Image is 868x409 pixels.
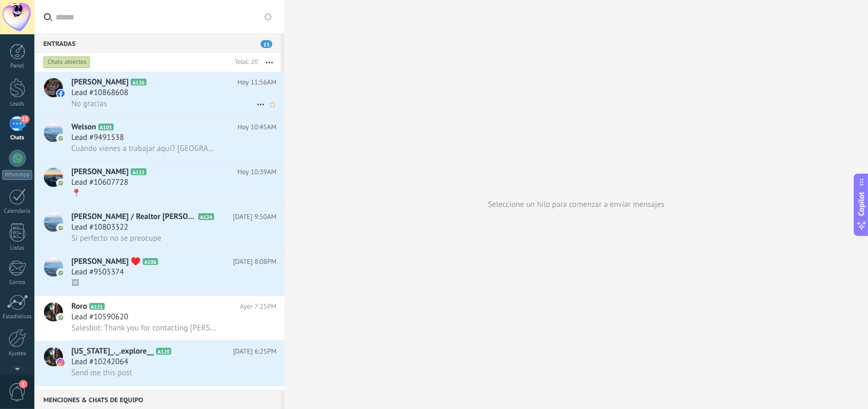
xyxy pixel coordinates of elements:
span: Welson [71,122,96,132]
span: Lead #10242064 [71,357,128,367]
div: Estadísticas [2,313,33,320]
span: [DATE] 8:08PM [233,256,276,267]
div: Chats [2,135,33,141]
div: Total: 20 [230,57,258,68]
span: [PERSON_NAME] [71,77,128,88]
div: Entradas [34,34,281,53]
span: Lead #10868608 [71,88,128,98]
a: avataricon[PERSON_NAME]A122Hoy 10:39AMLead #10607728📍 [34,161,284,206]
img: icon [57,224,64,232]
span: Hoy 10:39AM [237,167,276,177]
div: Ajustes [2,350,33,357]
img: icon [57,135,64,142]
span: 🖼 [71,278,79,288]
img: icon [57,359,64,366]
button: Más [258,53,281,72]
span: Ayer 7:25PM [240,301,276,312]
span: Lead #10803322 [71,222,128,233]
div: Correo [2,279,33,286]
img: icon [57,269,64,277]
span: A124 [198,213,214,220]
span: Roro [71,301,87,312]
div: Menciones & Chats de equipo [34,390,281,409]
span: Copilot [856,192,867,216]
div: WhatsApp [2,170,32,180]
span: A120 [156,348,171,355]
a: avataricon[PERSON_NAME] / Realtor [PERSON_NAME] [GEOGRAPHIC_DATA]A124[DATE] 9:50AMLead #10803322S... [34,206,284,251]
a: avatariconRoroA121Ayer 7:25PMLead #10590620Salesbot: Thank you for contacting [PERSON_NAME] Sale!... [34,296,284,340]
span: [DATE] 9:50AM [233,212,276,222]
span: Lead #9505374 [71,267,124,278]
div: Panel [2,63,33,70]
img: icon [57,90,64,97]
span: [PERSON_NAME] ♥️ [71,256,141,267]
img: icon [57,314,64,321]
span: [PERSON_NAME] [71,167,128,177]
span: Hoy 10:45AM [237,122,276,132]
div: Chats abiertos [43,56,90,69]
span: Lead #10607728 [71,177,128,188]
span: 13 [20,115,29,123]
a: avatariconWelsonA103Hoy 10:45AMLead #9491538Cuándo vienes a trabajar aquí? [GEOGRAPHIC_DATA] [34,117,284,161]
span: 13 [261,40,272,48]
span: A121 [89,303,105,310]
span: [DATE] 6:25PM [233,346,276,357]
a: avataricon[PERSON_NAME] ♥️A106[DATE] 8:08PMLead #9505374🖼 [34,251,284,296]
span: Lead #10590620 [71,312,128,322]
div: Calendario [2,208,33,215]
span: Cuándo vienes a trabajar aquí? [GEOGRAPHIC_DATA] [71,144,218,154]
span: Lead #9491538 [71,132,124,143]
span: 1 [19,380,27,388]
span: Send me this post [71,368,132,378]
a: avataricon[PERSON_NAME]A126Hoy 11:56AMLead #10868608No gracias [34,72,284,116]
div: Leads [2,101,33,108]
span: [US_STATE]_._.explore__ [71,346,154,357]
span: A103 [98,123,114,130]
span: No gracias [71,99,107,109]
div: Listas [2,245,33,252]
span: Si perfecto no se preocupe [71,233,161,243]
span: [PERSON_NAME] / Realtor [PERSON_NAME] [GEOGRAPHIC_DATA] [71,212,196,222]
span: Hoy 11:56AM [237,77,276,88]
span: Salesbot: Thank you for contacting [PERSON_NAME] Sale! Please let us know how we can help you. [71,323,218,333]
span: A126 [131,79,146,85]
span: A122 [131,168,146,175]
img: icon [57,179,64,187]
span: A106 [143,258,158,265]
span: 📍 [71,188,81,198]
a: avataricon[US_STATE]_._.explore__A120[DATE] 6:25PMLead #10242064Send me this post [34,341,284,385]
